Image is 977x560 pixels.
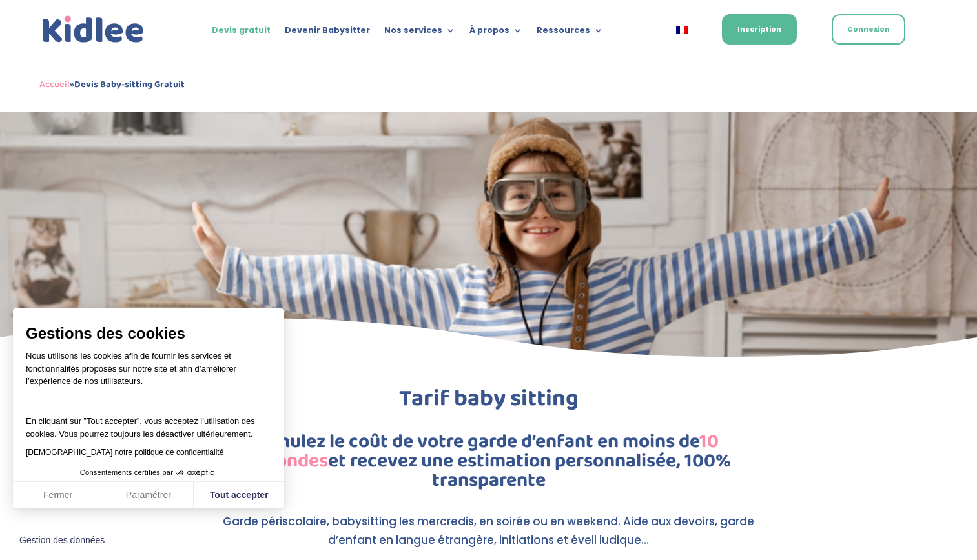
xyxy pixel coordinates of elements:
[26,403,271,441] p: En cliquant sur ”Tout accepter”, vous acceptez l’utilisation des cookies. Vous pourrez toujours l...
[13,482,103,509] button: Fermer
[176,454,214,492] svg: Axeptio
[26,350,271,396] p: Nous utilisons les cookies afin de fournir les services et fonctionnalités proposés sur notre sit...
[205,432,773,497] h2: Simulez le coût de votre garde d’enfant en moins de et recevez une estimation personnalisée, 100%...
[26,324,271,343] span: Gestions des cookies
[80,469,173,476] span: Consentements certifiés par
[19,535,105,546] span: Gestion des données
[103,482,194,509] button: Paramétrer
[12,527,112,554] button: Fermer le widget sans consentement
[74,465,223,481] button: Consentements certifiés par
[205,387,773,417] h1: Tarif baby sitting
[194,482,284,509] button: Tout accepter
[26,448,223,457] a: [DEMOGRAPHIC_DATA] notre politique de confidentialité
